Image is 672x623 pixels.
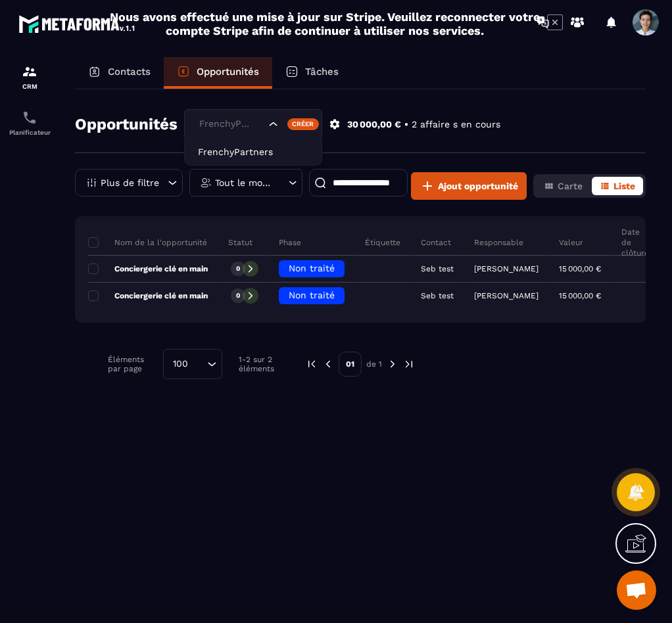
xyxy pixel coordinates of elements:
[184,109,322,139] div: Search for option
[322,358,334,370] img: prev
[3,54,56,100] a: formationformationCRM
[411,172,527,200] button: Ajout opportunité
[168,357,193,371] span: 100
[421,237,451,248] p: Contact
[108,66,151,78] p: Contacts
[404,118,408,131] p: •
[197,66,259,78] p: Opportunités
[18,12,137,35] img: logo
[3,100,56,146] a: schedulerschedulerPlanificateur
[474,237,523,248] p: Responsable
[438,179,518,193] span: Ajout opportunité
[559,291,601,300] p: 15 000,00 €
[75,111,178,137] h2: Opportunités
[558,181,583,191] span: Carte
[164,57,272,89] a: Opportunités
[306,358,318,370] img: prev
[196,117,266,131] input: Search for option
[617,570,656,610] a: Ouvrir le chat
[289,290,335,300] span: Non traité
[279,237,301,248] p: Phase
[236,291,240,300] p: 0
[613,181,635,191] span: Liste
[287,118,320,130] div: Créer
[215,178,274,187] p: Tout le monde
[305,66,339,78] p: Tâches
[621,227,649,258] p: Date de clôture
[88,264,208,274] p: Conciergerie clé en main
[236,264,240,273] p: 0
[3,83,56,90] p: CRM
[536,177,590,195] button: Carte
[109,10,540,37] h2: Nous avons effectué une mise à jour sur Stripe. Veuillez reconnecter votre compte Stripe afin de ...
[239,355,286,373] p: 1-2 sur 2 éléments
[163,349,222,379] div: Search for option
[272,57,352,89] a: Tâches
[101,178,159,187] p: Plus de filtre
[75,57,164,89] a: Contacts
[365,237,400,248] p: Étiquette
[108,355,156,373] p: Éléments par page
[403,358,415,370] img: next
[474,291,539,300] p: [PERSON_NAME]
[88,237,207,248] p: Nom de la l'opportunité
[474,264,539,273] p: [PERSON_NAME]
[347,118,401,131] p: 30 000,00 €
[289,263,335,273] span: Non traité
[366,359,382,369] p: de 1
[3,129,56,136] p: Planificateur
[22,64,37,80] img: formation
[592,177,643,195] button: Liste
[22,110,37,126] img: scheduler
[88,290,208,301] p: Conciergerie clé en main
[228,237,252,248] p: Statut
[387,358,398,370] img: next
[193,357,204,371] input: Search for option
[559,237,583,248] p: Valeur
[559,264,601,273] p: 15 000,00 €
[339,352,362,377] p: 01
[412,118,500,131] p: 2 affaire s en cours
